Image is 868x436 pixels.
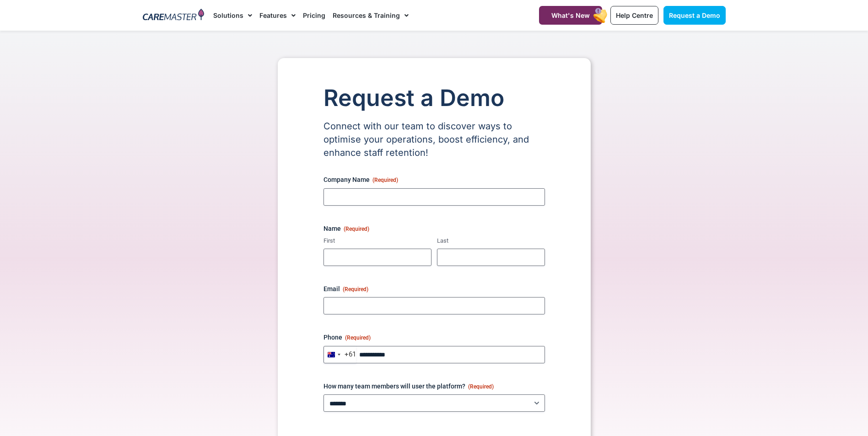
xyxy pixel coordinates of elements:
a: What's New [539,6,602,25]
span: Help Centre [616,11,653,19]
label: Last [437,237,545,245]
legend: Name [323,224,369,233]
span: Request a Demo [669,11,720,19]
label: First [323,237,431,245]
div: +61 [345,351,356,358]
a: Request a Demo [663,6,726,25]
span: (Required) [345,335,371,341]
label: Phone [323,333,545,342]
label: How many team members will user the platform? [323,382,545,391]
img: CareMaster Logo [143,9,205,22]
button: Selected country [324,346,356,363]
a: Help Centre [610,6,658,25]
span: What's New [551,11,590,19]
span: (Required) [344,226,369,232]
label: Company Name [323,175,545,184]
span: (Required) [372,177,398,183]
p: Connect with our team to discover ways to optimise your operations, boost efficiency, and enhance... [323,120,545,160]
span: (Required) [468,383,494,390]
h1: Request a Demo [323,85,545,111]
span: (Required) [343,286,368,292]
label: Email [323,284,545,293]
